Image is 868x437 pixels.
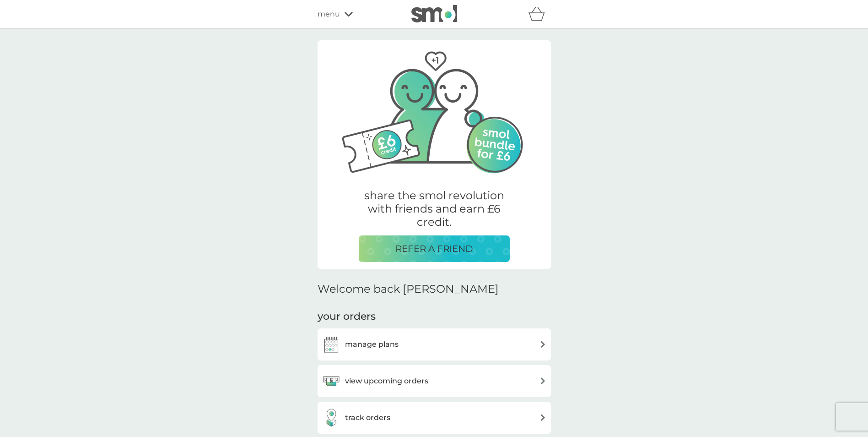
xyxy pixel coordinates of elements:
img: Two friends, one with their arm around the other. [331,40,537,178]
h3: view upcoming orders [345,375,428,387]
img: smol [411,5,457,22]
div: basket [528,5,551,23]
h3: your orders [318,310,376,324]
button: REFER A FRIEND [359,235,510,262]
img: arrow right [539,414,546,421]
img: arrow right [539,341,546,348]
h3: manage plans [345,339,399,350]
a: Two friends, one with their arm around the other.share the smol revolution with friends and earn ... [318,42,551,269]
h2: Welcome back [PERSON_NAME] [318,283,499,296]
h3: track orders [345,412,390,424]
p: share the smol revolution with friends and earn £6 credit. [359,189,510,229]
p: REFER A FRIEND [395,241,473,256]
img: arrow right [539,377,546,384]
span: menu [318,8,340,20]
